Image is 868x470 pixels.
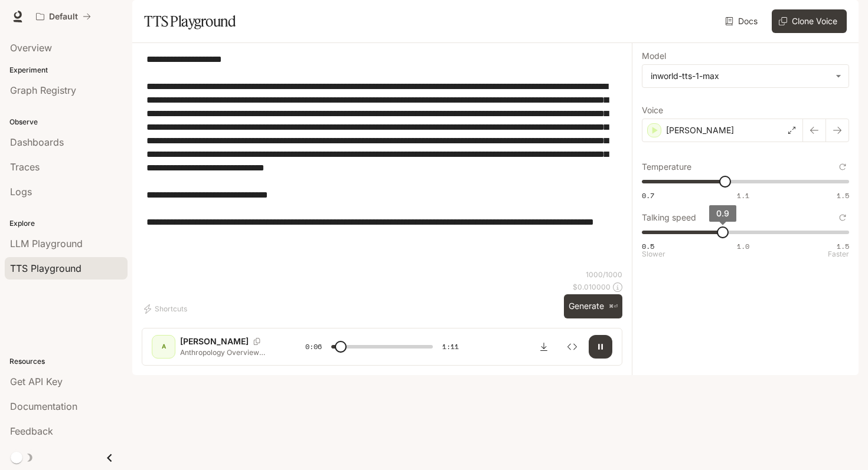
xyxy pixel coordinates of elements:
[642,251,665,258] p: Slower
[49,12,78,22] p: Default
[573,282,611,292] p: $ 0.010000
[142,300,192,318] button: Shortcuts
[642,106,663,114] p: Voice
[837,190,849,201] span: 1.5
[305,341,322,353] span: 0:06
[836,211,849,224] button: Reset to default
[723,9,762,33] a: Docs
[642,190,654,201] span: 0.7
[642,163,691,171] p: Temperature
[560,335,584,359] button: Inspect
[772,9,847,33] button: Clone Voice
[642,52,666,60] p: Model
[737,241,749,251] span: 1.0
[836,160,849,173] button: Reset to default
[828,251,849,258] p: Faster
[737,190,749,201] span: 1.1
[180,347,277,357] p: Anthropology Overview Anthropology is the holistic study of humans, both past and present. It enc...
[249,338,265,345] button: Copy Voice ID
[651,70,830,82] div: inworld-tts-1-max
[31,5,96,28] button: All workspaces
[666,124,734,136] p: [PERSON_NAME]
[144,9,236,33] h1: TTS Playground
[642,241,654,251] span: 0.5
[154,337,173,356] div: A
[180,336,249,347] p: [PERSON_NAME]
[442,341,459,353] span: 1:11
[564,294,622,318] button: Generate⌘⏎
[642,65,849,87] div: inworld-tts-1-max
[532,335,556,359] button: Download audio
[609,303,618,310] p: ⌘⏎
[642,213,696,222] p: Talking speed
[716,208,729,218] span: 0.9
[837,241,849,251] span: 1.5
